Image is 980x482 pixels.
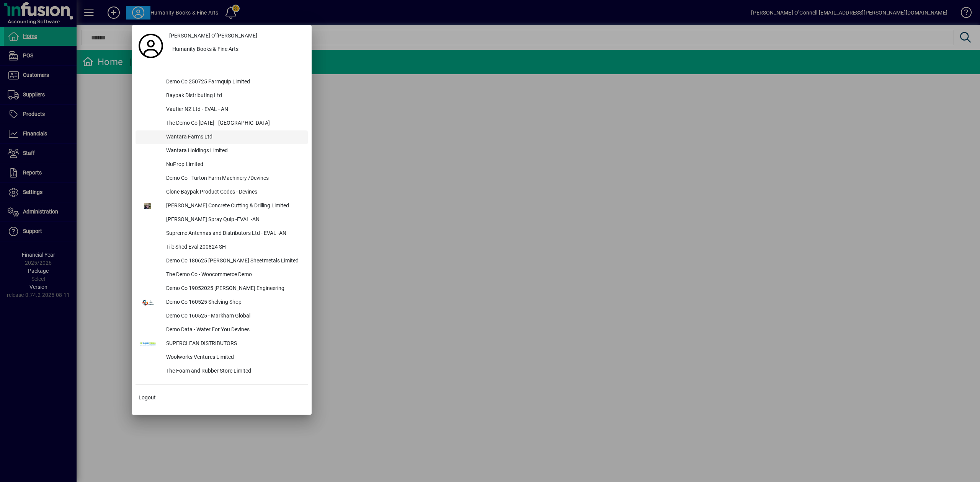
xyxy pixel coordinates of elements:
[136,186,308,199] button: Clone Baypak Product Codes - Devines
[160,199,308,213] div: [PERSON_NAME] Concrete Cutting & Drilling Limited
[136,337,308,351] button: SUPERCLEAN DISTRIBUTORS
[139,394,156,402] span: Logout
[136,103,308,117] button: Vautier NZ Ltd - EVAL - AN
[136,130,308,144] button: Wantara Farms Ltd
[160,254,308,268] div: Demo Co 180625 [PERSON_NAME] Sheetmetals Limited
[160,282,308,296] div: Demo Co 19052025 [PERSON_NAME] Engineering
[136,309,308,323] button: Demo Co 160525 - Markham Global
[160,103,308,117] div: Vautier NZ Ltd - EVAL - AN
[136,144,308,158] button: Wantara Holdings Limited
[160,227,308,241] div: Supreme Antennas and Distributors Ltd - EVAL -AN
[160,117,308,130] div: The Demo Co [DATE] - [GEOGRAPHIC_DATA]
[136,89,308,103] button: Baypak Distributing Ltd
[166,29,308,43] a: [PERSON_NAME] O''[PERSON_NAME]
[160,130,308,144] div: Wantara Farms Ltd
[160,268,308,282] div: The Demo Co - Woocommerce Demo
[136,172,308,186] button: Demo Co - Turton Farm Machinery /Devines
[160,144,308,158] div: Wantara Holdings Limited
[136,75,308,89] button: Demo Co 250725 Farmquip Limited
[160,172,308,186] div: Demo Co - Turton Farm Machinery /Devines
[136,199,308,213] button: [PERSON_NAME] Concrete Cutting & Drilling Limited
[169,32,257,40] span: [PERSON_NAME] O''[PERSON_NAME]
[136,241,308,254] button: Tile Shed Eval 200824 SH
[136,227,308,241] button: Supreme Antennas and Distributors Ltd - EVAL -AN
[166,43,308,57] button: Humanity Books & Fine Arts
[136,39,166,53] a: Profile
[160,323,308,337] div: Demo Data - Water For You Devines
[160,213,308,227] div: [PERSON_NAME] Spray Quip -EVAL -AN
[160,351,308,365] div: Woolworks Ventures Limited
[160,75,308,89] div: Demo Co 250725 Farmquip Limited
[136,268,308,282] button: The Demo Co - Woocommerce Demo
[160,186,308,199] div: Clone Baypak Product Codes - Devines
[136,351,308,365] button: Woolworks Ventures Limited
[160,241,308,254] div: Tile Shed Eval 200824 SH
[160,337,308,351] div: SUPERCLEAN DISTRIBUTORS
[136,365,308,378] button: The Foam and Rubber Store Limited
[160,365,308,378] div: The Foam and Rubber Store Limited
[160,158,308,172] div: NuProp Limited
[160,296,308,309] div: Demo Co 160525 Shelving Shop
[136,158,308,172] button: NuProp Limited
[136,117,308,130] button: The Demo Co [DATE] - [GEOGRAPHIC_DATA]
[160,89,308,103] div: Baypak Distributing Ltd
[160,309,308,323] div: Demo Co 160525 - Markham Global
[136,254,308,268] button: Demo Co 180625 [PERSON_NAME] Sheetmetals Limited
[136,213,308,227] button: [PERSON_NAME] Spray Quip -EVAL -AN
[136,391,308,405] button: Logout
[136,282,308,296] button: Demo Co 19052025 [PERSON_NAME] Engineering
[136,323,308,337] button: Demo Data - Water For You Devines
[136,296,308,309] button: Demo Co 160525 Shelving Shop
